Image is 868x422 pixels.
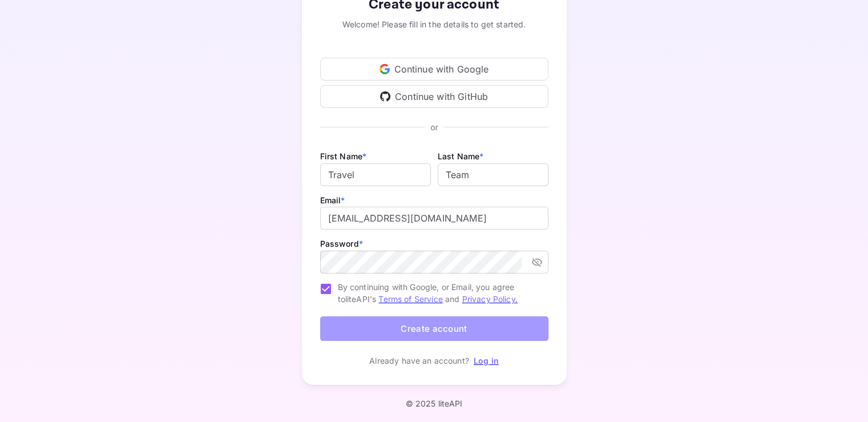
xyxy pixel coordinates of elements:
div: Welcome! Please fill in the details to get started. [320,18,548,30]
a: Privacy Policy. [462,294,518,304]
button: Create account [320,316,548,341]
label: First Name [320,151,367,161]
div: Continue with GitHub [320,85,548,108]
label: Password [320,239,363,248]
label: Email [320,195,345,205]
input: johndoe@gmail.com [320,207,548,230]
a: Terms of Service [378,294,442,304]
label: Last Name [438,151,484,161]
button: toggle password visibility [527,252,547,272]
p: © 2025 liteAPI [405,399,462,408]
a: Log in [474,356,499,365]
input: John [320,163,431,186]
span: By continuing with Google, or Email, you agree to liteAPI's and [338,281,539,305]
p: Already have an account? [369,355,469,367]
div: Continue with Google [320,58,548,81]
input: Doe [438,163,548,186]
